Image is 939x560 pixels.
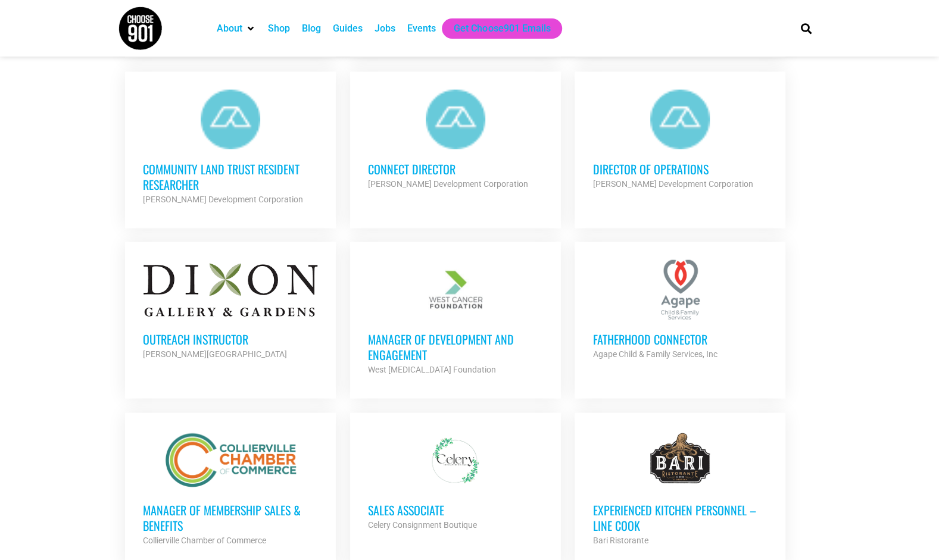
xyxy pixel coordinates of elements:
[368,331,543,362] h3: Manager of Development and Engagement
[125,72,336,224] a: Community Land Trust Resident Researcher [PERSON_NAME] Development Corporation
[575,242,785,379] a: Fatherhood Connector Agape Child & Family Services, Inc
[350,72,561,209] a: Connect Director [PERSON_NAME] Development Corporation
[368,179,528,189] strong: [PERSON_NAME] Development Corporation
[368,520,477,530] strong: Celery Consignment Boutique
[375,21,395,36] a: Jobs
[350,242,561,395] a: Manager of Development and Engagement West [MEDICAL_DATA] Foundation
[592,161,768,177] h3: Director of Operations
[125,242,336,379] a: Outreach Instructor [PERSON_NAME][GEOGRAPHIC_DATA]
[796,18,816,38] div: Search
[143,161,318,192] h3: Community Land Trust Resident Researcher
[368,161,543,177] h3: Connect Director
[268,21,290,36] a: Shop
[143,502,318,533] h3: Manager of Membership Sales & Benefits
[143,195,303,204] strong: [PERSON_NAME] Development Corporation
[454,21,550,36] a: Get Choose901 Emails
[143,536,266,545] strong: Collierville Chamber of Commerce
[302,21,321,36] a: Blog
[368,365,496,374] strong: West [MEDICAL_DATA] Foundation
[592,502,768,533] h3: Experienced Kitchen Personnel – Line Cook
[350,413,561,550] a: Sales Associate Celery Consignment Boutique
[333,21,363,36] a: Guides
[575,72,785,209] a: Director of Operations [PERSON_NAME] Development Corporation
[407,21,436,36] a: Events
[592,349,717,359] strong: Agape Child & Family Services, Inc
[217,21,242,36] a: About
[592,179,753,189] strong: [PERSON_NAME] Development Corporation
[211,18,262,39] div: About
[368,502,543,518] h3: Sales Associate
[592,536,648,545] strong: Bari Ristorante
[143,331,318,347] h3: Outreach Instructor
[143,349,287,359] strong: [PERSON_NAME][GEOGRAPHIC_DATA]
[211,18,780,39] nav: Main nav
[592,331,768,347] h3: Fatherhood Connector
